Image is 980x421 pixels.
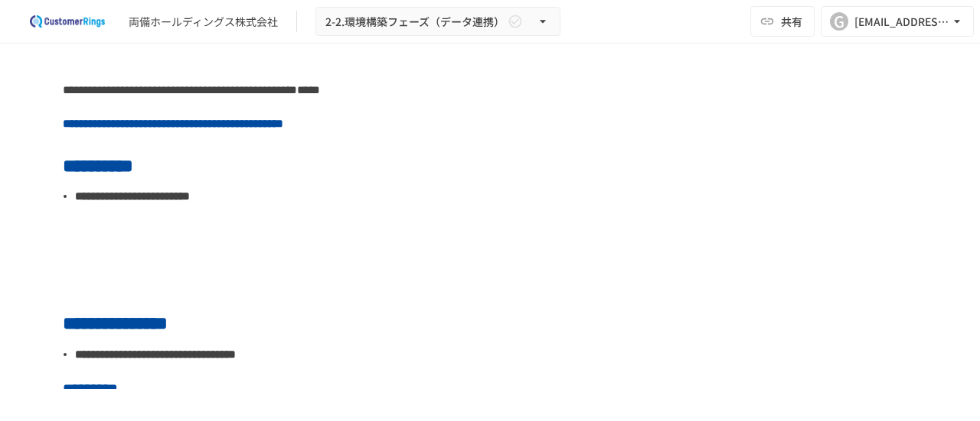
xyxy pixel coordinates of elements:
span: 2-2.環境構築フェーズ（データ連携） [325,12,505,31]
button: 共有 [750,6,815,37]
div: 両備ホールディングス株式会社 [129,14,278,30]
button: G[EMAIL_ADDRESS][DOMAIN_NAME] [821,6,974,37]
button: 2-2.環境構築フェーズ（データ連携） [315,7,560,37]
img: 2eEvPB0nRDFhy0583kMjGN2Zv6C2P7ZKCFl8C3CzR0M [18,9,116,34]
span: 共有 [781,13,802,30]
div: G [830,12,848,31]
div: [EMAIL_ADDRESS][DOMAIN_NAME] [854,12,949,31]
